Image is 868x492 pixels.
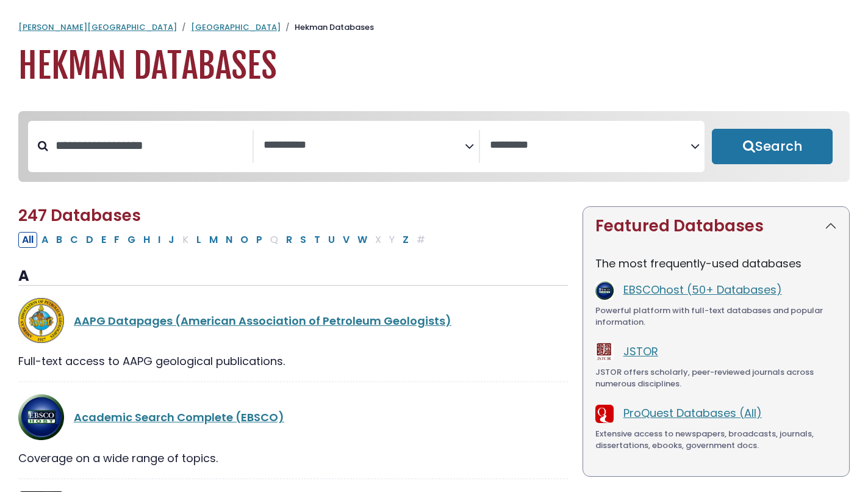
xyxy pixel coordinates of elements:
div: Alpha-list to filter by first letter of database name [18,231,430,247]
button: Filter Results L [193,232,205,248]
button: Filter Results S [296,232,310,248]
button: Filter Results T [310,232,324,248]
button: Submit for Search Results [712,129,833,164]
button: Filter Results C [66,232,82,248]
h3: A [18,267,568,286]
button: Filter Results U [325,232,339,248]
button: Filter Results P [253,232,266,248]
a: Academic Search Complete (EBSCO) [74,410,284,425]
textarea: Search [490,139,690,152]
div: Coverage on a wide range of topics. [18,450,568,466]
nav: breadcrumb [18,21,850,34]
a: [PERSON_NAME][GEOGRAPHIC_DATA] [18,21,177,33]
input: Search database by title or keyword [48,136,253,156]
button: Filter Results D [82,232,97,248]
button: Filter Results J [165,232,178,248]
div: Extensive access to newspapers, broadcasts, journals, dissertations, ebooks, government docs. [595,428,837,452]
a: AAPG Datapages (American Association of Petroleum Geologists) [74,313,451,328]
button: Filter Results F [110,232,123,248]
button: Filter Results Z [399,232,412,248]
button: Filter Results H [140,232,154,248]
textarea: Search [264,139,464,152]
button: Filter Results R [282,232,296,248]
div: Powerful platform with full-text databases and popular information. [595,305,837,328]
a: JSTOR [623,344,658,359]
button: All [18,232,37,248]
div: JSTOR offers scholarly, peer-reviewed journals across numerous disciplines. [595,366,837,390]
button: Filter Results W [354,232,371,248]
p: The most frequently-used databases [595,255,837,272]
span: 247 Databases [18,204,141,226]
button: Filter Results M [206,232,221,248]
a: EBSCOhost (50+ Databases) [623,282,782,297]
button: Featured Databases [583,207,849,245]
button: Filter Results E [98,232,110,248]
button: Filter Results V [339,232,353,248]
button: Filter Results A [38,232,52,248]
button: Filter Results O [237,232,252,248]
nav: Search filters [18,111,850,182]
h1: Hekman Databases [18,46,850,87]
button: Filter Results I [154,232,164,248]
a: ProQuest Databases (All) [623,405,762,421]
button: Filter Results N [222,232,236,248]
li: Hekman Databases [281,21,374,34]
button: Filter Results G [124,232,139,248]
button: Filter Results B [52,232,66,248]
div: Full-text access to AAPG geological publications. [18,353,568,369]
a: [GEOGRAPHIC_DATA] [191,21,281,33]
